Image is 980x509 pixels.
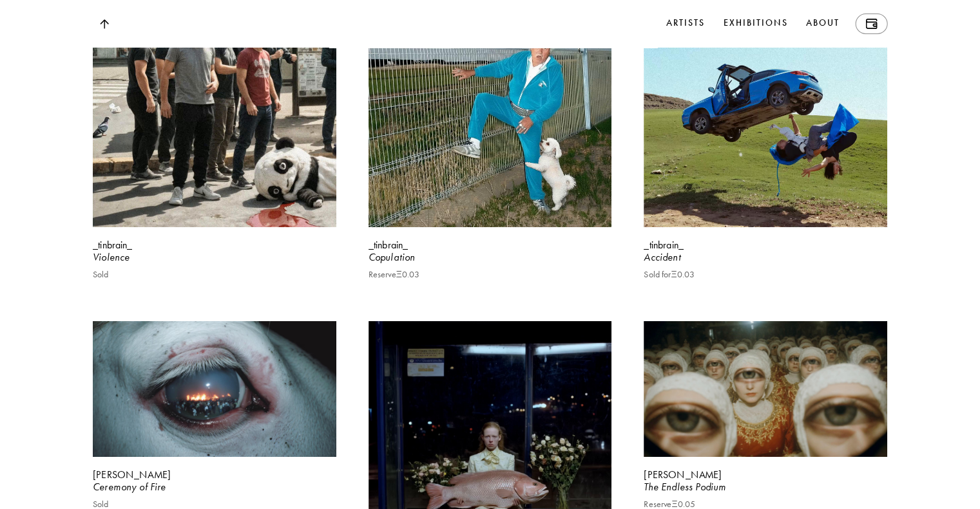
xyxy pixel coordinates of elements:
[644,480,887,494] div: The Endless Podium
[644,250,887,264] div: Accident
[99,19,108,29] img: Top
[644,468,722,481] b: [PERSON_NAME]
[644,270,695,280] p: Sold for Ξ 0.03
[369,239,408,251] b: _tinbrain_
[664,14,708,34] a: Artists
[369,250,612,264] div: Copulation
[93,239,133,251] b: _tinbrain_
[93,480,336,494] div: Ceremony of Fire
[644,239,684,251] b: _tinbrain_
[93,250,336,264] div: Violence
[720,14,790,34] a: Exhibitions
[93,468,171,481] b: [PERSON_NAME]
[803,14,843,34] a: About
[865,19,877,29] img: Wallet icon
[369,270,420,280] p: Reserve Ξ 0.03
[93,270,109,280] p: Sold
